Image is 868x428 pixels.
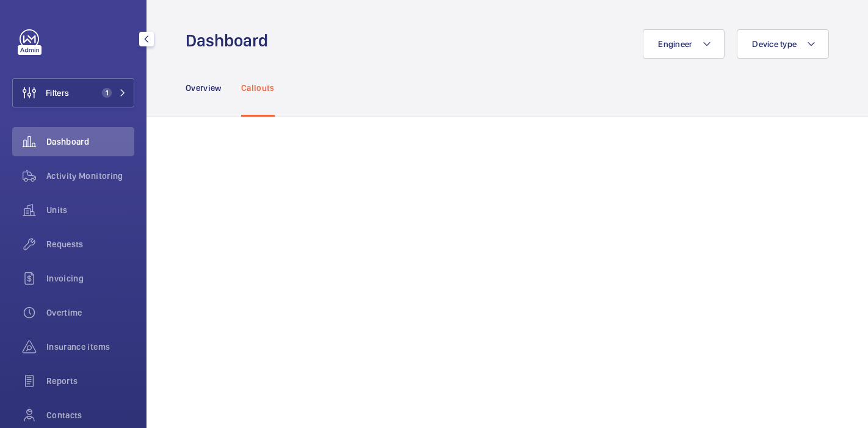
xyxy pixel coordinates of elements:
[46,87,69,99] span: Filters
[46,170,134,182] span: Activity Monitoring
[46,341,134,353] span: Insurance items
[46,238,134,250] span: Requests
[46,409,134,421] span: Contacts
[12,78,134,107] button: Filters1
[46,306,134,319] span: Overtime
[46,204,134,216] span: Units
[752,39,797,49] span: Device type
[737,29,829,59] button: Device type
[658,39,692,49] span: Engineer
[46,375,134,387] span: Reports
[186,82,222,94] p: Overview
[46,272,134,285] span: Invoicing
[186,29,275,52] h1: Dashboard
[102,88,112,98] span: 1
[46,136,134,148] span: Dashboard
[643,29,725,59] button: Engineer
[241,82,275,94] p: Callouts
